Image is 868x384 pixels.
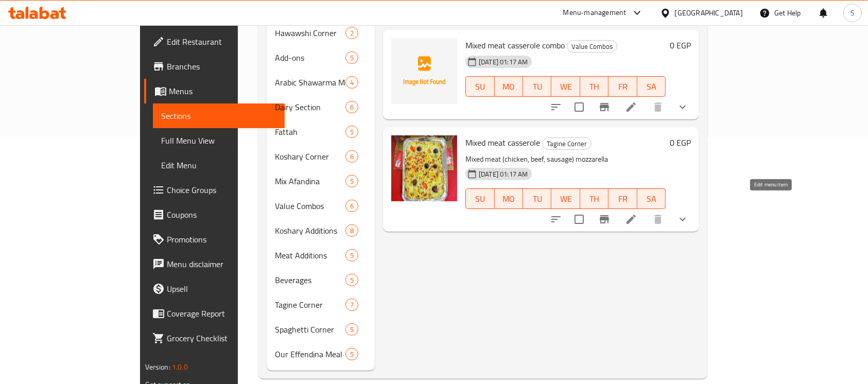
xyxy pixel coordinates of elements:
[167,283,277,295] span: Upsell
[670,135,691,150] h6: 0 EGP
[345,200,358,212] div: items
[465,135,540,150] span: Mixed meat casserole
[523,76,551,97] button: TU
[495,76,523,97] button: MO
[555,191,576,206] span: WE
[345,27,358,39] div: items
[346,28,358,38] span: 2
[275,224,345,237] span: Koshary Additions
[153,153,285,178] a: Edit Menu
[567,40,617,53] div: Value Combos
[275,348,345,360] div: Our Effendina Meal
[267,243,375,268] div: Meat Additions5
[345,51,358,64] div: items
[267,119,375,144] div: Fattah5
[144,276,285,301] a: Upsell
[346,251,358,260] span: 5
[275,101,345,113] span: Dairy Section
[275,126,345,138] span: Fattah
[144,202,285,227] a: Coupons
[345,150,358,163] div: items
[144,178,285,202] a: Choice Groups
[675,7,743,19] div: [GEOGRAPHIC_DATA]
[592,95,617,119] button: Branch-specific-item
[670,95,695,119] button: show more
[267,95,375,119] div: Dairy Section6
[144,29,285,54] a: Edit Restaurant
[267,317,375,342] div: Spaghetti Corner5
[527,79,547,94] span: TU
[267,45,375,70] div: Add-ons5
[144,301,285,326] a: Coverage Report
[346,201,358,211] span: 6
[275,76,345,89] span: Arabic Shawarma Meals Corner
[592,207,617,232] button: Branch-specific-item
[346,275,358,285] span: 5
[275,274,345,286] span: Beverages
[169,85,277,97] span: Menus
[568,96,590,118] span: Select to update
[346,350,358,359] span: 5
[465,76,494,97] button: SU
[275,249,345,261] span: Meat Additions
[346,152,358,162] span: 6
[499,79,519,94] span: MO
[345,126,358,138] div: items
[167,307,277,320] span: Coverage Report
[346,78,358,88] span: 4
[167,258,277,270] span: Menu disclaimer
[850,7,855,19] span: S
[275,299,345,311] div: Tagine Corner
[568,208,590,230] span: Select to update
[267,194,375,218] div: Value Combos6
[345,76,358,89] div: items
[637,188,666,209] button: SA
[555,79,576,94] span: WE
[551,188,580,209] button: WE
[267,169,375,194] div: Mix Afandina5
[167,233,277,246] span: Promotions
[551,76,580,97] button: WE
[145,360,170,374] span: Version:
[543,138,591,150] span: Tagine Corner
[275,51,345,64] span: Add-ons
[267,342,375,366] div: Our Effendina Meal5
[275,323,345,336] span: Spaghetti Corner
[465,153,666,166] p: Mixed meat (chicken, beef, sausage) mozzarella
[275,175,345,187] span: Mix Afandina
[544,207,568,232] button: sort-choices
[465,38,565,53] span: Mixed meat casserole combo
[563,7,627,19] div: Menu-management
[267,144,375,169] div: Koshary Corner6
[167,332,277,344] span: Grocery Checklist
[172,360,188,374] span: 1.0.0
[267,70,375,95] div: Arabic Shawarma Meals Corner4
[584,79,604,94] span: TH
[346,177,358,186] span: 5
[470,79,490,94] span: SU
[670,38,691,53] h6: 0 EGP
[346,127,358,137] span: 5
[346,300,358,310] span: 7
[275,150,345,163] span: Koshary Corner
[345,274,358,286] div: items
[167,208,277,221] span: Coupons
[625,101,637,113] a: Edit menu item
[470,191,490,206] span: SU
[275,27,345,39] span: Hawawshi Corner
[267,21,375,45] div: Hawawshi Corner2
[153,128,285,153] a: Full Menu View
[676,213,689,225] svg: Show Choices
[346,226,358,236] span: 8
[676,101,689,113] svg: Show Choices
[584,191,604,206] span: TH
[391,135,457,201] img: Mixed meat casserole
